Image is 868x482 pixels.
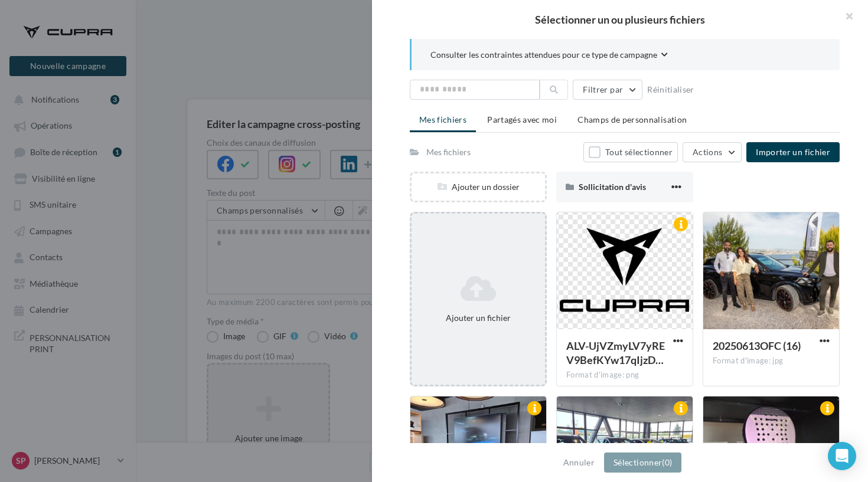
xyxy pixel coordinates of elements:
span: Mes fichiers [419,114,466,124]
h2: Sélectionner un ou plusieurs fichiers [391,14,849,25]
button: Filtrer par [573,80,642,100]
button: Tout sélectionner [583,142,678,162]
span: ALV-UjVZmyLV7yREV9BefKYw17qIjzDwncKJ8_3jV9YVcjC5A1crgOHn [566,339,665,366]
span: Champs de personnalisation [577,114,687,124]
div: Ajouter un fichier [416,312,540,324]
span: (0) [662,457,672,467]
div: Mes fichiers [426,146,471,158]
button: Actions [683,142,742,162]
span: Actions [693,147,722,157]
span: Sollicitation d'avis [579,182,646,192]
div: Open Intercom Messenger [828,442,856,470]
div: Ajouter un dossier [412,181,545,193]
div: Format d'image: jpg [713,356,830,366]
span: Consulter les contraintes attendues pour ce type de campagne [430,49,657,61]
button: Réinitialiser [642,83,699,97]
span: 20250613OFC (16) [713,339,801,352]
span: Partagés avec moi [487,114,557,124]
span: Importer un fichier [756,147,830,157]
div: Format d'image: png [566,370,683,381]
button: Sélectionner(0) [604,453,681,473]
button: Importer un fichier [746,142,840,162]
button: Consulter les contraintes attendues pour ce type de campagne [430,48,668,63]
button: Annuler [559,455,599,470]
